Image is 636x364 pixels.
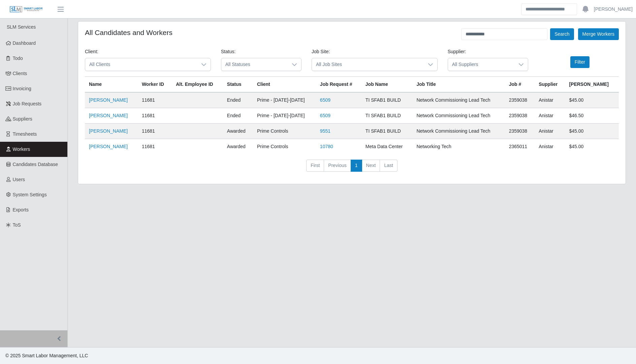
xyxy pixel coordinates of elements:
[13,40,36,46] span: Dashboard
[223,124,253,139] td: awarded
[521,3,577,15] input: Search
[223,92,253,108] td: ended
[223,77,253,93] th: Status
[85,28,172,37] h4: All Candidates and Workers
[172,77,223,93] th: Alt. Employee ID
[85,77,138,93] th: Name
[9,6,43,13] img: SLM Logo
[138,108,172,124] td: 11681
[85,160,619,177] nav: pagination
[13,131,37,137] span: Timesheets
[320,97,330,103] a: 6509
[320,144,333,149] a: 10780
[89,144,128,149] a: [PERSON_NAME]
[505,92,535,108] td: 2359038
[565,92,619,108] td: $45.00
[253,139,316,155] td: Prime Controls
[361,124,413,139] td: TI SFAB1 BUILD
[13,56,23,61] span: Todo
[89,128,128,134] a: [PERSON_NAME]
[13,146,30,152] span: Workers
[351,160,362,172] a: 1
[13,177,25,182] span: Users
[578,28,619,40] button: Merge Workers
[361,92,413,108] td: TI SFAB1 BUILD
[361,77,413,93] th: Job Name
[312,48,330,55] label: Job Site:
[13,116,32,122] span: Suppliers
[221,58,288,71] span: All Statuses
[412,92,505,108] td: Network Commissioning Lead Tech
[361,139,413,155] td: Meta Data Center
[253,124,316,139] td: Prime Controls
[13,101,42,106] span: Job Requests
[412,139,505,155] td: Networking Tech
[505,139,535,155] td: 2365011
[535,124,565,139] td: Anistar
[138,124,172,139] td: 11681
[89,113,128,118] a: [PERSON_NAME]
[570,56,590,68] button: Filter
[594,6,633,13] a: [PERSON_NAME]
[565,77,619,93] th: [PERSON_NAME]
[13,162,58,167] span: Candidates Database
[13,207,29,212] span: Exports
[253,77,316,93] th: Client
[505,77,535,93] th: Job #
[89,97,128,103] a: [PERSON_NAME]
[550,28,574,40] button: Search
[448,58,514,71] span: All Suppliers
[7,24,36,30] span: SLM Services
[221,48,236,55] label: Status:
[13,71,27,76] span: Clients
[253,108,316,124] td: Prime - [DATE]-[DATE]
[138,139,172,155] td: 11681
[565,139,619,155] td: $45.00
[535,139,565,155] td: Anistar
[223,139,253,155] td: awarded
[13,86,31,91] span: Invoicing
[5,353,88,358] span: © 2025 Smart Labor Management, LLC
[361,108,413,124] td: TI SFAB1 BUILD
[412,77,505,93] th: Job Title
[505,108,535,124] td: 2359038
[535,77,565,93] th: Supplier
[565,108,619,124] td: $46.50
[138,77,172,93] th: Worker ID
[13,192,47,197] span: System Settings
[312,58,424,71] span: All Job Sites
[253,92,316,108] td: Prime - [DATE]-[DATE]
[13,222,21,228] span: ToS
[565,124,619,139] td: $45.00
[316,77,361,93] th: Job Request #
[412,108,505,124] td: Network Commissioning Lead Tech
[535,92,565,108] td: Anistar
[505,124,535,139] td: 2359038
[535,108,565,124] td: Anistar
[320,128,330,134] a: 9551
[448,48,466,55] label: Supplier:
[138,92,172,108] td: 11681
[85,58,197,71] span: All Clients
[85,48,98,55] label: Client:
[320,113,330,118] a: 6509
[223,108,253,124] td: ended
[412,124,505,139] td: Network Commissioning Lead Tech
